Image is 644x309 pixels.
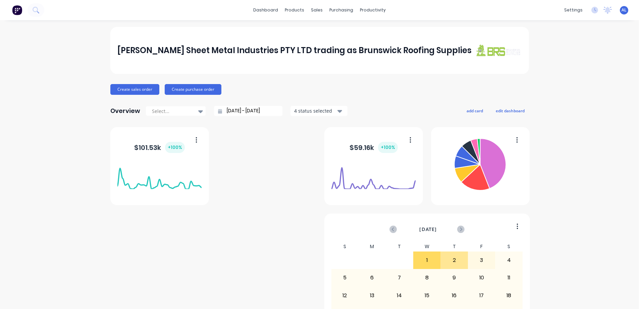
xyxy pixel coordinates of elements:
[413,242,441,252] div: W
[386,269,413,286] div: 7
[350,142,398,153] div: $ 59.16k
[441,287,468,304] div: 16
[386,287,413,304] div: 14
[165,142,185,153] div: + 100 %
[294,107,336,114] div: 4 status selected
[290,106,347,116] button: 4 status selected
[561,5,586,15] div: settings
[495,287,522,304] div: 18
[359,242,386,252] div: M
[495,252,522,269] div: 4
[495,269,522,286] div: 11
[468,269,495,286] div: 10
[281,5,308,15] div: products
[359,287,386,304] div: 13
[357,5,389,15] div: productivity
[419,226,437,233] span: [DATE]
[468,287,495,304] div: 17
[440,242,468,252] div: T
[308,5,326,15] div: sales
[462,106,487,115] button: add card
[622,7,627,13] span: AL
[475,44,522,56] img: J A Sheet Metal Industries PTY LTD trading as Brunswick Roofing Supplies
[165,84,221,95] button: Create purchase order
[250,5,281,15] a: dashboard
[441,252,468,269] div: 2
[326,5,357,15] div: purchasing
[414,269,440,286] div: 8
[441,269,468,286] div: 9
[386,242,413,252] div: T
[468,252,495,269] div: 3
[12,5,22,15] img: Factory
[331,269,358,286] div: 5
[117,44,472,57] div: [PERSON_NAME] Sheet Metal Industries PTY LTD trading as Brunswick Roofing Supplies
[414,252,440,269] div: 1
[359,269,386,286] div: 6
[331,242,359,252] div: S
[331,287,358,304] div: 12
[491,106,529,115] button: edit dashboard
[495,242,523,252] div: S
[468,242,495,252] div: F
[414,287,440,304] div: 15
[134,142,185,153] div: $ 101.53k
[378,142,398,153] div: + 100 %
[110,84,159,95] button: Create sales order
[110,104,140,118] div: Overview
